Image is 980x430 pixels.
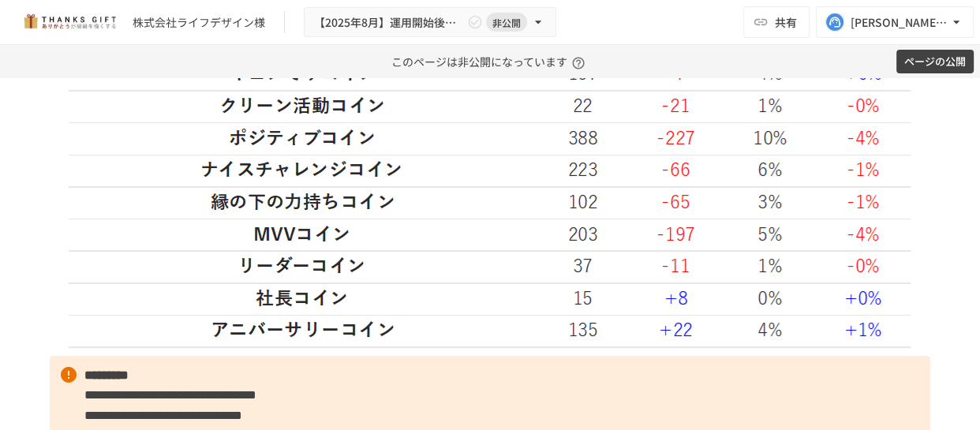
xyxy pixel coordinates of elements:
[314,13,464,32] span: 【2025年8月】運用開始後振り返りミーティング
[896,50,974,74] button: ページの公開
[304,7,556,38] button: 【2025年8月】運用開始後振り返りミーティング非公開
[775,13,797,31] span: 共有
[743,6,810,38] button: 共有
[19,9,120,35] img: mMP1OxWUAhQbsRWCurg7vIHe5HqDpP7qZo7fRoNLXQh
[816,6,974,38] button: [PERSON_NAME][EMAIL_ADDRESS][DOMAIN_NAME]
[391,45,589,78] p: このページは非公開になっています
[133,14,265,31] div: 株式会社ライフデザイン様
[851,13,948,32] div: [PERSON_NAME][EMAIL_ADDRESS][DOMAIN_NAME]
[486,14,527,31] span: 非公開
